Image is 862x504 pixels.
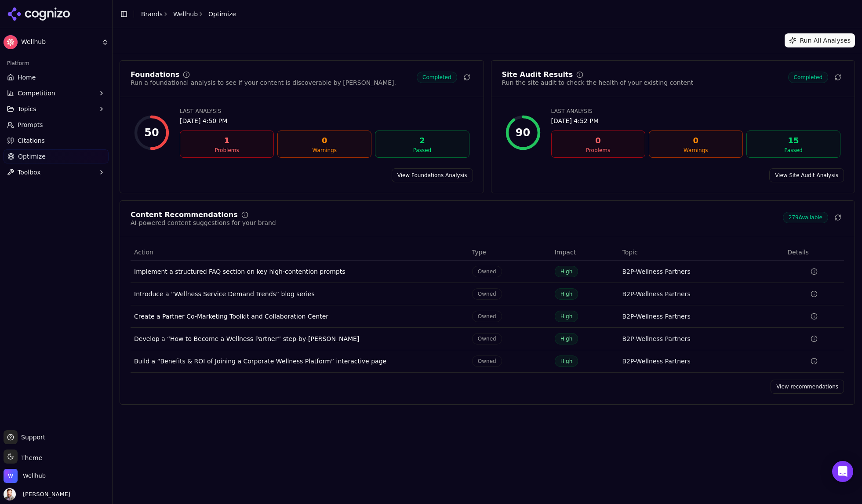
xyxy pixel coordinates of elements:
div: Topic [622,248,780,257]
span: Home [18,73,36,82]
div: Build a “Benefits & ROI of Joining a Corporate Wellness Platform” interactive page [134,357,465,366]
span: Support [18,433,45,442]
div: Content Recommendations [131,211,238,218]
span: Toolbox [18,168,41,177]
div: Create a Partner Co-Marketing Toolkit and Collaboration Center [134,312,465,321]
div: Passed [750,147,837,154]
a: B2P-Wellness Partners [622,290,690,298]
span: Citations [18,136,45,145]
div: Warnings [653,147,739,154]
button: Competition [4,86,109,100]
a: B2P-Wellness Partners [622,267,690,276]
span: 279 Available [783,212,828,223]
span: Topics [18,105,36,113]
div: Site Audit Results [502,71,573,78]
span: Wellhub [21,38,98,46]
span: Prompts [18,120,43,129]
div: 50 [144,126,159,140]
div: 15 [750,134,837,147]
div: Introduce a “Wellness Service Demand Trends” blog series [134,290,465,298]
span: Completed [788,72,828,83]
img: Chris Dean [4,488,16,500]
span: Owned [472,288,502,300]
span: Theme [18,454,42,461]
button: Open user button [4,488,70,500]
span: High [555,266,578,277]
div: Foundations [131,71,179,78]
a: Optimize [4,149,109,163]
span: Optimize [208,10,236,18]
img: Wellhub [4,469,18,483]
div: 0 [653,134,739,147]
div: [DATE] 4:52 PM [551,116,841,125]
div: [DATE] 4:50 PM [180,116,469,125]
span: Optimize [18,152,46,161]
div: Warnings [281,147,367,154]
div: Develop a “How to Become a Wellness Partner” step-by-[PERSON_NAME] [134,334,465,343]
span: High [555,333,578,344]
div: Problems [184,147,270,154]
div: 1 [184,134,270,147]
span: High [555,288,578,300]
div: Implement a structured FAQ section on key high-contention prompts [134,267,465,276]
div: Run the site audit to check the health of your existing content [502,78,694,87]
span: Wellhub [23,472,46,480]
span: Completed [417,72,457,83]
a: View Site Audit Analysis [769,168,844,182]
div: Data table [131,244,844,373]
div: 2 [379,134,465,147]
span: Owned [472,311,502,322]
button: Run All Analyses [785,33,855,47]
div: 0 [281,134,367,147]
div: Platform [4,56,109,70]
span: Owned [472,355,502,367]
div: Passed [379,147,465,154]
a: B2P-Wellness Partners [622,357,690,366]
div: Last Analysis [180,108,469,115]
div: Impact [555,248,615,257]
a: Brands [141,11,163,18]
nav: breadcrumb [141,10,236,18]
div: AI-powered content suggestions for your brand [131,218,276,227]
a: Home [4,70,109,84]
div: Open Intercom Messenger [832,461,853,482]
div: Run a foundational analysis to see if your content is discoverable by [PERSON_NAME]. [131,78,396,87]
a: B2P-Wellness Partners [622,312,690,321]
img: Wellhub [4,35,18,49]
span: High [555,311,578,322]
button: Topics [4,102,109,116]
div: Last Analysis [551,108,841,115]
a: View Foundations Analysis [392,168,473,182]
button: Toolbox [4,165,109,179]
div: Type [472,248,548,257]
div: 0 [555,134,641,147]
button: Open organization switcher [4,469,46,483]
div: Action [134,248,465,257]
span: Owned [472,333,502,344]
a: Citations [4,134,109,148]
a: View recommendations [771,380,844,394]
a: Prompts [4,118,109,132]
a: Wellhub [173,10,198,18]
a: B2P-Wellness Partners [622,334,690,343]
span: Owned [472,266,502,277]
div: Problems [555,147,641,154]
span: [PERSON_NAME] [19,490,70,498]
div: 90 [516,126,530,140]
div: Details [787,248,840,257]
span: High [555,355,578,367]
span: Competition [18,89,55,98]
